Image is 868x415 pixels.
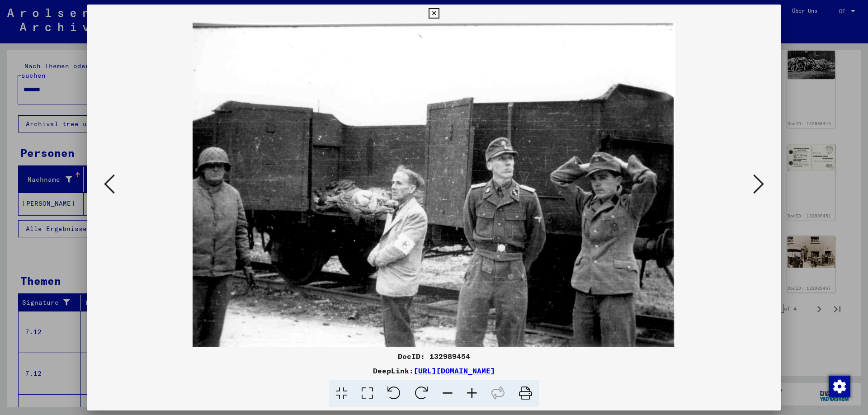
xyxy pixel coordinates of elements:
[828,375,850,397] div: Zustimmung ändern
[414,366,495,375] a: [URL][DOMAIN_NAME]
[87,365,781,376] div: DeepLink:
[118,23,750,347] img: 001.jpg
[829,376,850,397] img: Zustimmung ändern
[87,351,781,362] div: DocID: 132989454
